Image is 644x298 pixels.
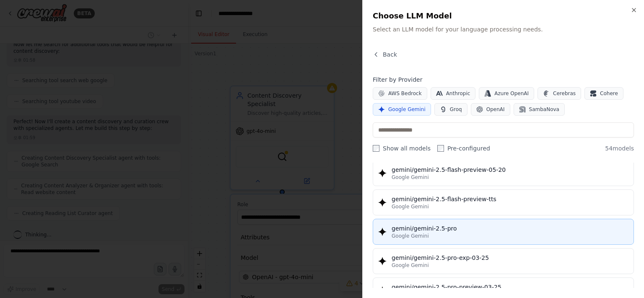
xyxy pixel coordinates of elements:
button: Cohere [584,87,623,100]
span: Google Gemini [392,174,429,181]
span: AWS Bedrock [388,90,422,97]
button: Google Gemini [373,103,431,116]
input: Show all models [373,145,379,152]
h2: Choose LLM Model [373,10,634,22]
span: Google Gemini [392,262,429,269]
button: Back [373,50,397,59]
span: SambaNova [529,106,559,113]
label: Pre-configured [437,144,490,153]
h4: Filter by Provider [373,75,634,84]
button: gemini/gemini-2.5-flash-preview-ttsGoogle Gemini [373,189,634,215]
span: 54 models [605,144,634,153]
button: gemini/gemini-2.5-proGoogle Gemini [373,219,634,245]
span: OpenAI [486,106,505,113]
button: Cerebras [538,87,581,100]
div: gemini/gemini-2.5-pro [392,224,628,233]
p: Select an LLM model for your language processing needs. [373,25,634,34]
span: Anthropic [446,90,470,97]
span: Back [383,50,397,59]
input: Pre-configured [437,145,444,152]
button: Groq [434,103,467,116]
span: Groq [450,106,462,113]
button: SambaNova [514,103,565,116]
span: Google Gemini [388,106,426,113]
div: gemini/gemini-2.5-flash-preview-tts [392,195,628,203]
div: gemini/gemini-2.5-pro-exp-03-25 [392,254,628,262]
span: Cohere [600,90,618,97]
button: OpenAI [471,103,510,116]
button: gemini/gemini-2.5-pro-exp-03-25Google Gemini [373,248,634,274]
button: Azure OpenAI [479,87,534,100]
button: gemini/gemini-2.5-flash-preview-05-20Google Gemini [373,160,634,186]
span: Azure OpenAI [494,90,529,97]
div: gemini/gemini-2.5-flash-preview-05-20 [392,166,628,174]
span: Google Gemini [392,233,429,239]
div: gemini/gemini-2.5-pro-preview-03-25 [392,283,628,291]
label: Show all models [373,144,431,153]
button: Anthropic [431,87,476,100]
span: Cerebras [553,90,576,97]
span: Google Gemini [392,203,429,210]
button: AWS Bedrock [373,87,427,100]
